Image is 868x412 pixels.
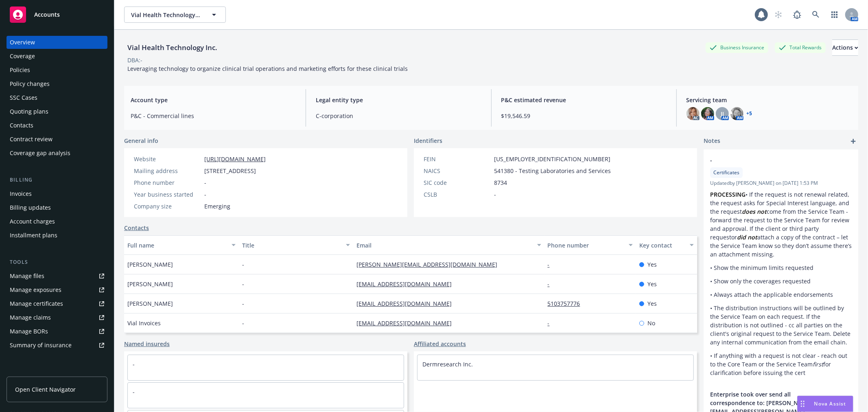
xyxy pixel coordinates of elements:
a: Summary of insurance [7,339,107,352]
div: CSLB [424,190,491,199]
span: Manage exposures [7,283,107,296]
button: Full name [124,235,239,255]
button: Nova Assist [797,396,853,412]
span: - [494,190,496,199]
div: Manage certificates [10,297,63,310]
a: Accounts [7,3,107,26]
div: Mailing address [134,167,201,175]
span: Emerging [204,202,230,210]
a: Coverage [7,50,107,63]
div: Key contact [639,241,685,250]
span: P&C estimated revenue [501,96,667,104]
a: [PERSON_NAME][EMAIL_ADDRESS][DOMAIN_NAME] [356,261,504,268]
a: Search [808,7,824,23]
span: JJ [721,110,724,118]
img: photo [730,107,743,120]
div: Billing updates [10,201,51,214]
a: - [133,360,135,368]
div: Manage files [10,270,44,283]
span: - [242,280,244,288]
a: - [548,319,556,327]
button: Vial Health Technology Inc. [124,7,226,23]
p: • If anything with a request is not clear - reach out to the Core Team or the Service Team for cl... [710,351,852,377]
a: Billing updates [7,201,107,214]
span: 8734 [494,178,507,187]
a: +5 [747,111,752,116]
div: Drag to move [798,396,808,412]
a: - [548,261,556,268]
a: Installment plans [7,229,107,242]
a: Coverage gap analysis [7,147,107,160]
div: Phone number [134,178,201,187]
div: Email [356,241,532,250]
span: Servicing team [687,96,852,104]
a: Manage files [7,270,107,283]
a: Account charges [7,215,107,228]
span: Vial Invoices [127,319,161,327]
div: DBA: - [127,56,142,64]
span: Identifiers [414,136,442,145]
a: Invoices [7,187,107,200]
span: [US_EMPLOYER_IDENTIFICATION_NUMBER] [494,155,610,163]
div: Vial Health Technology Inc. [124,42,221,53]
span: - [242,299,244,308]
span: Legal entity type [316,96,481,104]
a: - [133,388,135,396]
div: SSC Cases [10,91,37,104]
a: - [548,280,556,288]
button: Phone number [544,235,636,255]
div: Policies [10,64,30,77]
a: Switch app [826,7,843,23]
div: Phone number [548,241,624,250]
div: Year business started [134,190,201,199]
p: • Show the minimum limits requested [710,263,852,272]
a: Quoting plans [7,105,107,118]
em: first [813,360,823,368]
p: • The distribution instructions will be outlined by the Service Team on each request. If the dist... [710,304,852,346]
div: Billing [7,176,107,184]
div: Total Rewards [775,42,826,53]
div: Actions [832,40,858,55]
span: Accounts [34,11,60,18]
span: Updated by [PERSON_NAME] on [DATE] 1:53 PM [710,180,852,187]
a: Overview [7,36,107,49]
div: Full name [127,241,227,250]
a: Policy changes [7,77,107,90]
a: Contacts [7,119,107,132]
span: Yes [647,299,657,308]
span: - [242,319,244,327]
strong: PROCESSING [710,191,746,198]
span: Open Client Navigator [15,385,76,394]
div: Quoting plans [10,105,48,118]
div: FEIN [424,155,491,163]
span: P&C - Commercial lines [131,112,296,120]
div: NAICS [424,167,491,175]
a: Policies [7,64,107,77]
a: [EMAIL_ADDRESS][DOMAIN_NAME] [356,300,458,307]
div: Summary of insurance [10,339,72,352]
span: No [647,319,655,327]
span: Nova Assist [814,400,846,407]
div: Manage BORs [10,325,48,338]
img: photo [687,107,700,120]
a: Report a Bug [789,7,805,23]
div: SIC code [424,178,491,187]
a: [EMAIL_ADDRESS][DOMAIN_NAME] [356,280,458,288]
div: Title [242,241,341,250]
div: Installment plans [10,229,57,242]
div: Contract review [10,133,52,146]
div: Analytics hub [7,368,107,376]
span: Notes [704,136,720,146]
em: does not [742,208,767,215]
span: Vial Health Technology Inc. [131,11,201,19]
a: [URL][DOMAIN_NAME] [204,155,266,163]
div: Account charges [10,215,55,228]
a: add [848,136,858,146]
p: • Always attach the applicable endorsements [710,290,852,299]
a: Dermresearch Inc. [422,360,473,368]
em: did not [737,233,757,241]
p: • If the request is not renewal related, the request asks for Special Interest language, and the ... [710,190,852,259]
span: Account type [131,96,296,104]
div: Business Insurance [706,42,768,53]
span: [PERSON_NAME] [127,260,173,269]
